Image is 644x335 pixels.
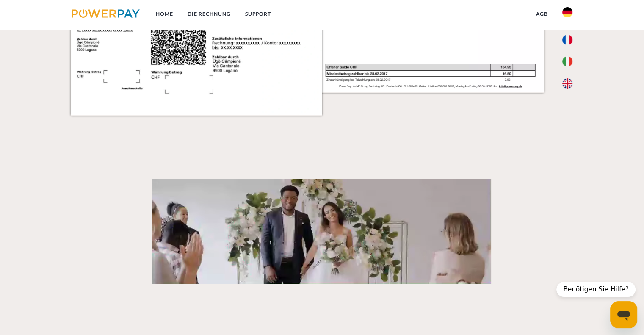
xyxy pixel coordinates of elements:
[180,6,238,22] a: DIE RECHNUNG
[562,7,572,17] img: de
[72,9,140,18] img: logo-powerpay.svg
[71,179,573,284] a: Fallback Image
[610,301,637,328] iframe: Schaltfläche zum Öffnen des Messaging-Fensters; Konversation läuft
[562,56,572,66] img: it
[556,282,636,297] div: Benötigen Sie Hilfe?
[562,35,572,45] img: fr
[529,6,555,22] a: agb
[562,78,572,89] img: en
[149,6,180,22] a: Home
[238,6,278,22] a: SUPPORT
